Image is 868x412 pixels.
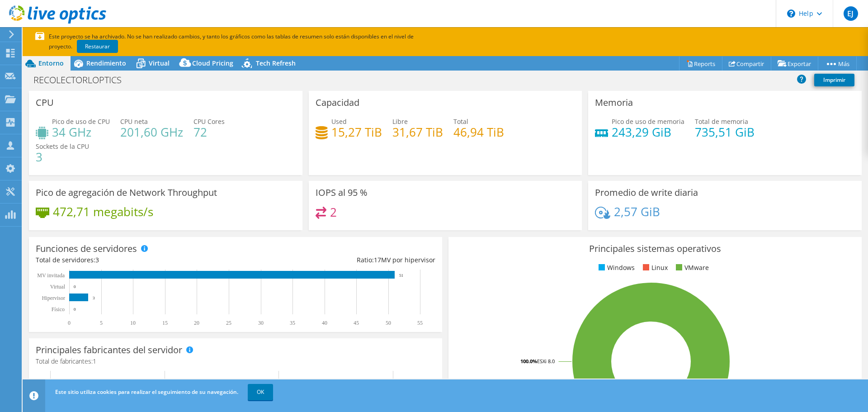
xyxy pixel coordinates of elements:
span: Entorno [38,59,64,67]
h4: 472,71 megabits/s [53,207,153,217]
div: Ratio: MV por hipervisor [236,255,435,265]
text: 15 [162,320,168,326]
span: 17 [374,256,381,264]
text: 3 [93,296,95,300]
h1: RECOLECTORLOPTICS [29,75,136,85]
li: Windows [596,263,635,273]
li: VMware [674,263,709,273]
div: Total de servidores: [36,255,236,265]
span: Cloud Pricing [192,59,233,67]
h4: 243,29 GiB [612,127,684,137]
text: 0 [74,284,76,289]
h3: Funciones de servidores [36,244,137,254]
a: Reports [679,57,722,71]
text: 55 [417,320,423,326]
text: Virtual [50,284,66,290]
h3: Principales fabricantes del servidor [36,345,182,355]
span: Sockets de la CPU [36,142,89,151]
text: 30 [258,320,264,326]
span: Pico de uso de CPU [52,117,110,126]
h3: IOPS al 95 % [316,188,368,198]
span: 1 [93,357,96,365]
h3: Pico de agregación de Network Throughput [36,188,217,198]
text: 10 [130,320,136,326]
span: Tech Refresh [256,59,296,67]
tspan: ESXi 8.0 [537,358,555,365]
li: Linux [641,263,668,273]
svg: \n [787,9,795,18]
text: 0 [74,307,76,312]
span: Rendimiento [86,59,126,67]
text: 40 [322,320,327,326]
span: Used [331,117,347,126]
a: Imprimir [814,74,854,86]
span: Total de memoria [695,117,748,126]
span: Pico de uso de memoria [612,117,684,126]
text: 25 [226,320,231,326]
a: OK [248,384,273,400]
a: Más [818,57,857,71]
span: Total [453,117,468,126]
text: 0 [68,320,71,326]
text: 5 [100,320,103,326]
h3: CPU [36,98,54,108]
h3: Principales sistemas operativos [455,244,855,254]
span: Libre [392,117,408,126]
h3: Promedio de write diaria [595,188,698,198]
span: 3 [95,256,99,264]
h4: 15,27 TiB [331,127,382,137]
h4: 2,57 GiB [614,207,660,217]
h3: Capacidad [316,98,359,108]
h4: 34 GHz [52,127,110,137]
span: CPU Cores [193,117,225,126]
text: MV invitada [37,272,65,279]
a: Compartir [722,57,771,71]
p: Este proyecto se ha archivado. No se han realizado cambios, y tanto los gráficos como las tablas ... [35,32,478,52]
a: Exportar [771,57,818,71]
text: 35 [290,320,295,326]
text: 51 [399,273,403,278]
span: CPU neta [120,117,148,126]
h4: 72 [193,127,225,137]
h4: 31,67 TiB [392,127,443,137]
h4: Total de fabricantes: [36,356,435,366]
text: Hipervisor [42,295,65,301]
span: EJ [844,6,858,21]
text: 50 [386,320,391,326]
tspan: 100.0% [520,358,537,365]
h4: 735,51 GiB [695,127,755,137]
h4: 46,94 TiB [453,127,504,137]
span: Este sitio utiliza cookies para realizar el seguimiento de su navegación. [55,388,238,396]
text: 45 [354,320,359,326]
h3: Memoria [595,98,633,108]
h4: 201,60 GHz [120,127,183,137]
tspan: Físico [52,306,65,313]
text: 20 [194,320,199,326]
span: Virtual [149,59,170,67]
h4: 2 [330,207,337,217]
h4: 3 [36,152,89,162]
a: Restaurar [77,40,118,53]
